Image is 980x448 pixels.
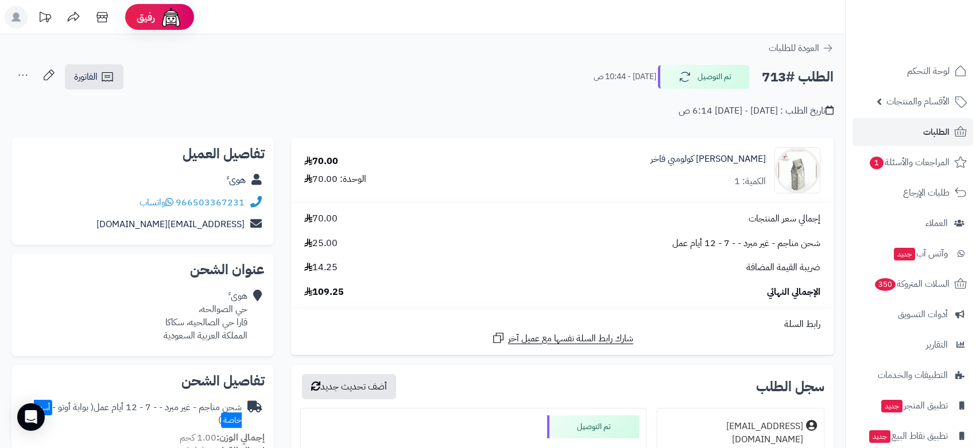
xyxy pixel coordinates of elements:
a: [PERSON_NAME] كولومبي فاخر [650,153,766,166]
span: الفاتورة [74,70,98,84]
span: العملاء [925,215,948,231]
img: ai-face.png [160,6,183,29]
span: السلات المتروكة [874,276,950,292]
span: شارك رابط السلة نفسها مع عميل آخر [508,332,633,345]
span: التطبيقات والخدمات [878,367,948,383]
span: جديد [881,400,902,412]
a: تطبيق المتجرجديد [853,392,973,419]
a: طلبات الإرجاع [853,179,973,207]
div: Open Intercom Messenger [17,403,45,431]
a: الفاتورة [65,64,123,89]
span: 1 [869,157,884,170]
span: 350 [874,278,896,291]
span: أدوات التسويق [898,306,948,322]
div: تاريخ الطلب : [DATE] - [DATE] 6:14 ص [679,104,834,118]
span: طلبات الإرجاع [903,185,950,201]
div: تم التوصيل [547,415,639,438]
a: العودة للطلبات [769,41,834,55]
a: وآتس آبجديد [853,240,973,267]
div: 70.00 [304,155,338,168]
div: رابط السلة [296,318,829,331]
span: إجمالي سعر المنتجات [749,212,820,225]
span: جديد [869,430,890,443]
span: 109.25 [304,286,344,299]
a: المراجعات والأسئلة1 [853,149,973,176]
a: التطبيقات والخدمات [853,361,973,389]
img: logo-2.png [902,24,969,48]
button: أضف تحديث جديد [302,374,396,399]
a: العملاء [853,209,973,237]
h2: عنوان الشحن [21,263,265,276]
h3: سجل الطلب [756,380,824,394]
span: ( بوابة أوتو - ) [34,400,242,427]
span: 14.25 [304,261,338,274]
a: [EMAIL_ADDRESS][DOMAIN_NAME] [96,217,245,231]
strong: إجمالي الوزن: [216,431,265,445]
span: أسعار خاصة [34,400,242,428]
span: وآتس آب [893,246,948,262]
a: 966503367231 [176,196,245,209]
div: شحن مناجم - غير مبرد - - 7 - 12 أيام عمل [21,401,242,427]
h2: تفاصيل العميل [21,147,265,161]
span: ضريبة القيمة المضافة [746,261,820,274]
div: [EMAIL_ADDRESS][DOMAIN_NAME] [664,420,803,446]
a: لوحة التحكم [853,57,973,85]
div: الكمية: 1 [734,175,766,188]
a: السلات المتروكة350 [853,270,973,298]
small: [DATE] - 10:44 ص [594,71,656,83]
button: تم التوصيل [658,65,750,89]
a: شارك رابط السلة نفسها مع عميل آخر [491,331,633,345]
span: 70.00 [304,212,338,225]
span: الإجمالي النهائي [767,286,820,299]
span: جديد [894,248,915,260]
span: 25.00 [304,237,338,250]
span: لوحة التحكم [907,63,950,79]
a: هوى ً [227,173,246,187]
span: العودة للطلبات [769,41,819,55]
h2: تفاصيل الشحن [21,374,265,388]
span: الأقسام والمنتجات [886,94,950,110]
img: 1704971680-%D8%AD%D8%A8-%D8%A7%D8%B3%D8%A8%D8%B1%D9%8A%D8%B3%D9%88-1-%D9%83--%D8%A8%D8%B1%D9%8A%D... [775,147,820,193]
span: الطلبات [923,124,950,140]
a: الطلبات [853,118,973,146]
div: هوى ً حي الصوالحه، قارا حي الصالحيه، سكاكا المملكة العربية السعودية [164,290,247,342]
h2: الطلب #713 [762,65,834,89]
small: 1.00 كجم [180,431,265,445]
span: تطبيق نقاط البيع [868,428,948,444]
span: رفيق [137,10,155,24]
span: المراجعات والأسئلة [869,154,950,170]
div: الوحدة: 70.00 [304,173,366,186]
a: التقارير [853,331,973,359]
a: واتساب [140,196,173,209]
span: شحن مناجم - غير مبرد - - 7 - 12 أيام عمل [672,237,820,250]
a: أدوات التسويق [853,301,973,328]
a: تحديثات المنصة [30,6,59,32]
span: تطبيق المتجر [880,398,948,414]
span: التقارير [926,337,948,353]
